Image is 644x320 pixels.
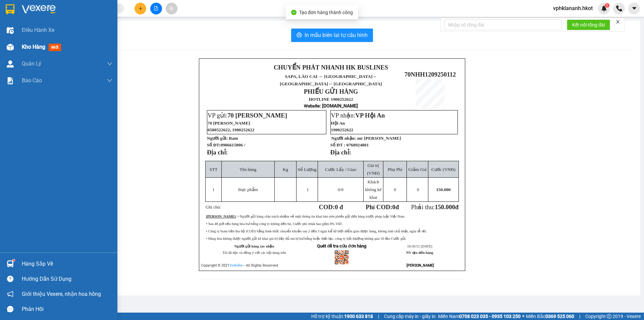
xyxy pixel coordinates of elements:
span: In mẫu biên lai tự cấu hình [305,31,368,39]
sup: 1 [605,3,609,8]
span: | [378,313,379,320]
span: VP Hội An [356,112,385,119]
a: VeXeRe [229,263,243,268]
strong: Quét để tra cứu đơn hàng [317,243,366,248]
span: Miền Nam [438,313,521,320]
img: warehouse-icon [7,260,14,267]
span: Hỗ trợ kỹ thuật: [311,313,373,320]
strong: CHUYỂN PHÁT NHANH HK BUSLINES [274,64,388,71]
span: Miền Bắc [526,313,574,320]
span: printer [297,32,302,39]
span: 0 [394,187,396,192]
button: caret-down [628,3,640,14]
img: phone-icon [616,5,622,11]
span: Báo cáo [22,76,42,85]
span: vphklananh.hkot [548,4,598,12]
strong: Số ĐT : [330,142,345,147]
button: printerIn mẫu biên lai tự cấu hình [291,29,373,42]
span: Cước (VNĐ) [431,167,455,172]
span: Giá trị (VNĐ) [367,163,380,176]
span: plus [138,6,143,11]
button: Kết nối tổng đài [567,19,610,30]
span: caret-down [631,5,637,11]
span: mới [49,44,61,51]
span: down [107,61,112,66]
span: 1 [606,3,608,8]
strong: 1900 633 818 [344,314,373,319]
img: solution-icon [7,77,14,84]
span: 0 đ [335,203,343,211]
strong: HOTLINE 1900252622 [309,97,353,102]
span: message [7,306,13,312]
span: 150.000 [435,203,455,211]
span: /0 [338,187,343,192]
span: 1900252622 [331,127,354,132]
span: ↔ [GEOGRAPHIC_DATA] [280,74,382,86]
img: logo [204,70,237,103]
div: Hàng sắp về [22,259,112,269]
strong: Địa chỉ: [330,149,351,156]
span: • Công ty hoàn tiền thu hộ (COD) bằng hình thức chuyển khoản sau 2 đến 3 ngày kể từ thời điểm gia... [206,229,427,233]
span: 0768924881 [346,142,369,147]
span: Giới thiệu Vexere, nhận hoa hồng [22,290,101,298]
span: 0588522622, 1900252622 [208,127,255,132]
span: file-add [154,6,158,11]
span: SAPA, LÀO CAI ↔ [GEOGRAPHIC_DATA] [280,74,382,86]
span: check-circle [291,10,297,15]
span: Kho hàng [22,44,45,50]
span: Copyright © 2021 – All Rights Reserved [201,263,278,268]
span: 70NHH1209250112 [405,71,456,78]
span: VP gửi: [208,112,287,119]
span: Kết nối tổng đài [572,21,605,29]
span: mr [PERSON_NAME] [357,136,401,141]
span: notification [7,291,13,297]
span: 16:50:51 [DATE] [407,244,432,248]
sup: 1 [13,259,15,261]
span: Điều hành xe [22,26,54,34]
span: 70 [PERSON_NAME] [208,121,250,126]
span: Khách không kê khai [365,179,381,200]
span: Cước Lấy / Giao [325,167,356,172]
strong: [PERSON_NAME] [206,215,235,218]
strong: Người gửi: [207,136,228,141]
span: : • Người gửi hàng chịu trách nhiệm về mọi thông tin khai báo trên phiếu gửi đơn hàng trước pháp ... [206,215,404,218]
span: 0986615806 / [220,142,245,147]
button: file-add [150,3,162,14]
span: Cung cấp máy in - giấy in: [384,313,436,320]
span: • Sau 48 giờ nếu hàng hóa hư hỏng công ty không đền bù, Cước phí chưa bao gồm 8% VAT. [206,222,342,226]
span: 0 [417,187,419,192]
strong: NV tạo đơn hàng [406,251,433,255]
strong: Người nhận: [331,136,356,141]
span: down [107,78,112,83]
button: aim [166,3,177,14]
span: • Hàng hóa không được người gửi kê khai giá trị đầy đủ mà bị hư hỏng hoặc thất lạc, công ty bồi t... [206,237,407,240]
span: Hội An [331,121,345,126]
strong: 0369 525 060 [545,314,574,319]
span: STT [210,167,218,172]
span: thực phẩm [238,187,258,192]
strong: 0708 023 035 - 0935 103 250 [459,314,521,319]
img: warehouse-icon [7,27,14,34]
span: 1 [307,187,309,192]
strong: Người gửi hàng xác nhận [234,244,274,248]
div: Phản hồi [22,304,112,314]
span: 0 [338,187,340,192]
strong: Phí COD: đ [366,203,399,211]
img: warehouse-icon [7,60,14,67]
span: Tạo đơn hàng thành công [299,10,353,15]
span: 0 [392,203,395,211]
span: close [615,19,620,24]
span: Tên hàng [239,167,256,172]
strong: Số ĐT: [207,142,245,147]
span: 1 [212,187,215,192]
button: plus [135,3,146,14]
div: Hướng dẫn sử dụng [22,274,112,284]
span: Tôi đã đọc và đồng ý với các nội dung trên [222,251,286,255]
span: 70 [PERSON_NAME] [227,112,287,119]
span: Ram [229,136,238,141]
strong: COD: [319,203,343,211]
span: Phụ Phí [388,167,402,172]
strong: Địa chỉ: [207,149,228,156]
span: Phải thu: [411,203,459,211]
span: ⚪️ [522,315,524,318]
